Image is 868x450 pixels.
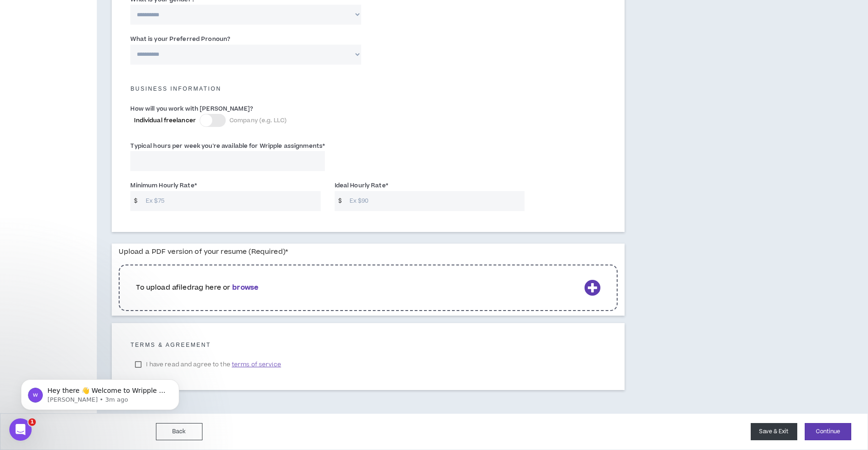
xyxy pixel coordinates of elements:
button: Save & Exit [751,423,797,440]
label: Ideal Hourly Rate [335,178,388,193]
label: Minimum Hourly Rate [130,178,196,193]
input: Ex $75 [141,191,321,211]
label: Upload a PDF version of your resume (Required) [119,244,288,260]
span: 1 [28,418,36,426]
input: Ex $90 [345,191,525,211]
h5: Terms & Agreement [130,342,606,348]
span: terms of service [232,360,281,369]
label: How will you work with [PERSON_NAME]? [130,101,253,116]
span: $ [335,191,345,211]
p: To upload a file drag here or [136,283,580,293]
label: Typical hours per week you're available for Wripple assignments [130,139,325,153]
label: I have read and agree to the [130,357,285,371]
span: $ [130,191,141,211]
h5: Business Information [123,86,613,92]
button: Back [156,423,202,440]
iframe: Intercom live chat [9,418,32,441]
span: Company (e.g. LLC) [229,116,287,125]
iframe: Intercom notifications message [7,360,193,425]
button: Continue [805,423,851,440]
b: browse [232,283,258,292]
span: Individual freelancer [134,116,196,125]
label: What is your Preferred Pronoun? [130,32,230,46]
div: To upload afiledrag here orbrowse [119,260,618,316]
